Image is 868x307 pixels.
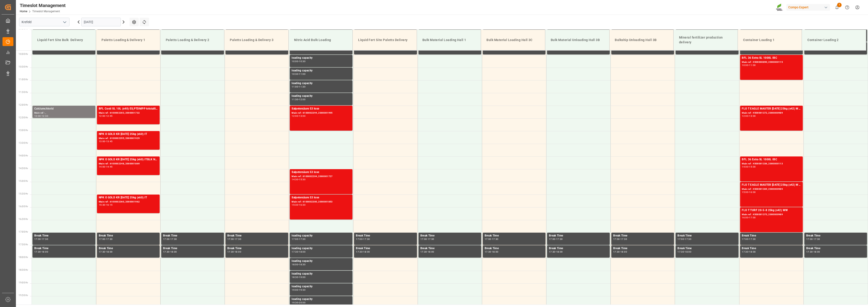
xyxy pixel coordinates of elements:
[299,204,305,206] div: 16:30
[298,289,299,291] div: -
[806,234,865,238] div: Break Time
[99,132,158,136] div: NPK O GOLD KR [DATE] 25kg (x60) IT
[842,2,852,12] button: Help Center
[749,238,756,240] div: 17:30
[170,251,170,253] div: -
[684,238,685,240] div: -
[677,33,734,46] div: Mineral fertilizer production delivery
[163,234,222,238] div: Break Time
[34,111,94,115] div: Main ref : ,
[292,68,351,73] div: loading capacity
[106,238,113,240] div: 17:30
[163,238,170,240] div: 17:00
[235,238,241,240] div: 17:30
[19,294,28,297] span: 19:30 Hr
[748,166,749,168] div: -
[41,115,42,117] div: -
[776,3,783,11] img: Screenshot%202023-09-29%20at%2010.02.21.png_1712312052.png
[19,78,28,81] span: 11:00 Hr
[298,238,299,240] div: -
[99,238,105,240] div: 17:00
[19,205,28,208] span: 16:00 Hr
[19,269,28,271] span: 18:30 Hr
[99,204,105,206] div: 15:30
[356,234,415,238] div: Break Time
[299,289,305,291] div: 19:30
[420,234,479,238] div: Break Time
[362,251,363,253] div: -
[292,170,351,175] div: Salpetersäure 53 lose
[363,238,370,240] div: 17:30
[106,140,113,142] div: 13:45
[742,238,749,240] div: 17:00
[363,251,370,253] div: 18:00
[837,3,842,7] span: 1
[234,238,235,240] div: -
[806,36,862,44] div: Container Loading 2
[677,251,684,253] div: 17:30
[298,302,299,304] div: -
[292,238,298,240] div: 17:00
[41,251,42,253] div: -
[20,10,27,13] a: Home
[105,115,106,117] div: -
[806,251,813,253] div: 17:30
[749,115,756,117] div: 13:00
[613,234,672,238] div: Break Time
[299,60,305,62] div: 10:30
[677,246,737,251] div: Break Time
[292,73,298,75] div: 10:30
[749,217,756,219] div: 17:00
[99,162,158,166] div: Main ref : 6100002348, 2000001869
[549,36,606,44] div: Bulk Material Unloading Hall 3B
[549,238,556,240] div: 17:00
[292,251,298,253] div: 17:30
[299,251,305,253] div: 18:00
[299,115,305,117] div: 13:00
[492,251,498,253] div: 18:00
[613,238,620,240] div: 17:00
[748,191,749,193] div: -
[742,157,801,162] div: BFL 36 Extra SL 1000L IBC
[742,246,801,251] div: Break Time
[19,53,28,55] span: 10:00 Hr
[19,116,28,119] span: 12:30 Hr
[749,166,756,168] div: 15:00
[99,234,158,238] div: Break Time
[677,234,737,238] div: Break Time
[742,183,801,187] div: FLO T EAGLE MASTER [DATE] 25kg (x42) WW
[742,208,801,213] div: FLO T TURF 20-5-8 25kg (x42) WW
[356,251,362,253] div: 17:30
[99,200,158,204] div: Main ref : 6100002360, 2000001962
[428,251,434,253] div: 18:00
[292,86,298,88] div: 11:00
[34,251,41,253] div: 17:30
[685,251,691,253] div: 18:00
[786,3,832,12] button: Compo Expert
[99,251,105,253] div: 17:30
[292,60,298,62] div: 10:00
[34,246,94,251] div: Break Time
[356,238,362,240] div: 17:00
[292,302,298,304] div: 19:30
[748,115,749,117] div: -
[420,238,427,240] div: 17:00
[106,204,113,206] div: 16:15
[298,263,299,266] div: -
[620,251,627,253] div: 18:00
[227,234,286,238] div: Break Time
[742,107,801,111] div: FLO T EAGLE MASTER [DATE] 25kg (x42) WW
[292,297,351,302] div: loading capacity
[299,86,305,88] div: 11:30
[485,234,544,238] div: Break Time
[748,64,749,66] div: -
[620,251,620,253] div: -
[742,111,801,115] div: Main ref : 4500001372, 2000000989
[613,36,670,44] div: Bulkship Unloading Hall 3B
[742,234,801,238] div: Break Time
[227,238,234,240] div: 17:00
[292,115,298,117] div: 12:00
[170,238,170,240] div: -
[292,204,298,206] div: 15:30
